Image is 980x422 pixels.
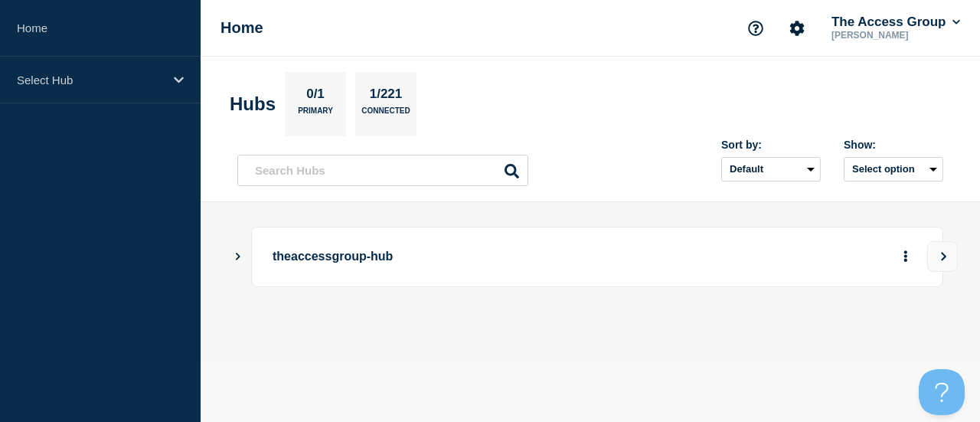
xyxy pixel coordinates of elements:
[740,12,772,44] button: Support
[721,157,821,182] select: Sort by
[361,106,410,123] p: Connected
[234,251,242,263] button: Show Connected Hubs
[844,139,943,151] div: Show:
[364,87,408,106] p: 1/221
[919,369,965,415] iframe: Help Scout Beacon - Open
[17,74,164,87] p: Select Hub
[230,93,276,115] h2: Hubs
[301,87,331,106] p: 0/1
[896,243,916,271] button: More actions
[273,243,667,271] p: theaccessgroup-hub
[298,106,333,123] p: Primary
[721,139,821,151] div: Sort by:
[844,157,943,182] button: Select option
[828,30,963,41] p: [PERSON_NAME]
[927,241,958,272] button: View
[828,15,963,30] button: The Access Group
[237,155,528,186] input: Search Hubs
[220,19,263,37] h1: Home
[781,12,813,44] button: Account settings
